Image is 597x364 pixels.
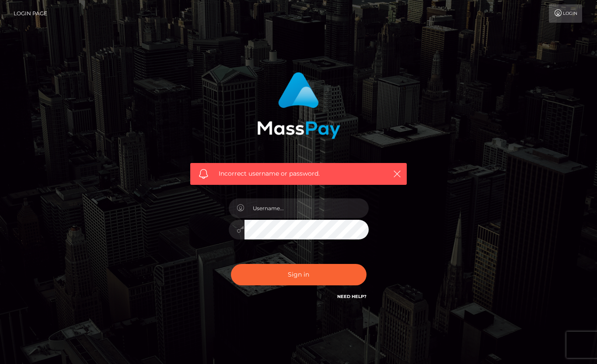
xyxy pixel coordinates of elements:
[14,4,47,23] a: Login Page
[257,72,340,139] img: MassPay Login
[549,4,582,23] a: Login
[244,198,369,218] input: Username...
[219,169,378,178] span: Incorrect username or password.
[337,294,367,299] a: Need Help?
[231,264,367,285] button: Sign in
